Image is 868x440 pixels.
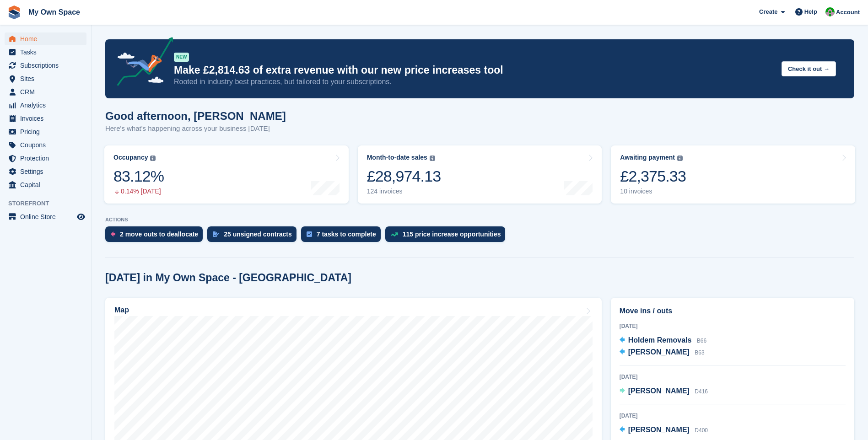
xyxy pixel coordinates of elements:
[403,231,501,238] div: 115 price increase opportunities
[20,112,75,125] span: Invoices
[5,125,86,138] a: menu
[695,427,708,434] span: D400
[836,8,860,17] span: Account
[213,231,219,237] img: contract_signature_icon-13c848040528278c33f63329250d36e43548de30e8caae1d1a13099fd9432cc5.svg
[20,99,75,112] span: Analytics
[367,188,441,195] div: 124 invoices
[677,156,683,161] img: icon-info-grey-7440780725fd019a000dd9b08b2336e03edf1995a4989e88bcd33f0948082b44.svg
[105,123,286,134] p: Here's what's happening across your business [DATE]
[20,178,75,191] span: Capital
[358,145,602,204] a: Month-to-date sales £28,974.13 124 invoices
[620,322,846,330] div: [DATE]
[620,306,846,317] h2: Move ins / outs
[620,335,707,347] a: Holdem Removals B66
[620,167,686,186] div: £2,375.33
[620,424,708,436] a: [PERSON_NAME] D400
[628,387,690,395] span: [PERSON_NAME]
[114,306,129,314] h2: Map
[20,139,75,151] span: Coupons
[20,59,75,72] span: Subscriptions
[113,154,148,161] div: Occupancy
[105,110,286,122] h1: Good afternoon, [PERSON_NAME]
[367,154,427,161] div: Month-to-date sales
[120,231,198,238] div: 2 move outs to deallocate
[391,232,398,236] img: price_increase_opportunities-93ffe204e8149a01c8c9dc8f82e8f89637d9d84a8eef4429ea346261dce0b2c0.svg
[113,188,164,195] div: 0.14% [DATE]
[317,231,376,238] div: 7 tasks to complete
[620,373,846,381] div: [DATE]
[5,72,86,85] a: menu
[5,32,86,45] a: menu
[25,5,84,20] a: My Own Space
[20,152,75,165] span: Protection
[20,46,75,59] span: Tasks
[20,32,75,45] span: Home
[5,59,86,72] a: menu
[620,412,846,420] div: [DATE]
[104,145,349,204] a: Occupancy 83.12% 0.14% [DATE]
[150,156,156,161] img: icon-info-grey-7440780725fd019a000dd9b08b2336e03edf1995a4989e88bcd33f0948082b44.svg
[75,211,86,222] a: Preview store
[620,386,708,397] a: [PERSON_NAME] D416
[825,7,835,16] img: Paula Harris
[620,154,675,161] div: Awaiting payment
[759,7,777,16] span: Create
[5,86,86,98] a: menu
[695,349,704,356] span: B63
[697,338,706,344] span: B66
[620,347,705,359] a: [PERSON_NAME] B63
[628,336,692,344] span: Holdem Removals
[20,125,75,138] span: Pricing
[628,426,690,434] span: [PERSON_NAME]
[20,72,75,85] span: Sites
[20,86,75,98] span: CRM
[105,272,351,284] h2: [DATE] in My Own Space - [GEOGRAPHIC_DATA]
[385,226,510,247] a: 115 price increase opportunities
[207,226,301,247] a: 25 unsigned contracts
[307,231,312,237] img: task-75834270c22a3079a89374b754ae025e5fb1db73e45f91037f5363f120a921f8.svg
[5,99,86,112] a: menu
[5,139,86,151] a: menu
[5,112,86,125] a: menu
[695,388,708,395] span: D416
[224,231,292,238] div: 25 unsigned contracts
[20,165,75,178] span: Settings
[611,145,855,204] a: Awaiting payment £2,375.33 10 invoices
[109,37,173,89] img: price-adjustments-announcement-icon-8257ccfd72463d97f412b2fc003d46551f7dbcb40ab6d574587a9cd5c0d94...
[105,217,854,223] p: ACTIONS
[804,7,817,16] span: Help
[5,178,86,191] a: menu
[105,226,207,247] a: 2 move outs to deallocate
[7,5,21,19] img: stora-icon-8386f47178a22dfd0bd8f6a31ec36ba5ce8667c1dd55bd0f319d3a0aa187defe.svg
[174,53,189,62] div: NEW
[20,210,75,223] span: Online Store
[174,64,774,77] p: Make £2,814.63 of extra revenue with our new price increases tool
[782,61,836,76] button: Check it out →
[111,231,115,237] img: move_outs_to_deallocate_icon-f764333ba52eb49d3ac5e1228854f67142a1ed5810a6f6cc68b1a99e826820c5.svg
[5,46,86,59] a: menu
[620,188,686,195] div: 10 invoices
[174,77,774,87] p: Rooted in industry best practices, but tailored to your subscriptions.
[5,165,86,178] a: menu
[5,210,86,223] a: menu
[628,348,690,356] span: [PERSON_NAME]
[301,226,385,247] a: 7 tasks to complete
[5,152,86,165] a: menu
[367,167,441,186] div: £28,974.13
[113,167,164,186] div: 83.12%
[430,156,435,161] img: icon-info-grey-7440780725fd019a000dd9b08b2336e03edf1995a4989e88bcd33f0948082b44.svg
[8,199,91,208] span: Storefront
